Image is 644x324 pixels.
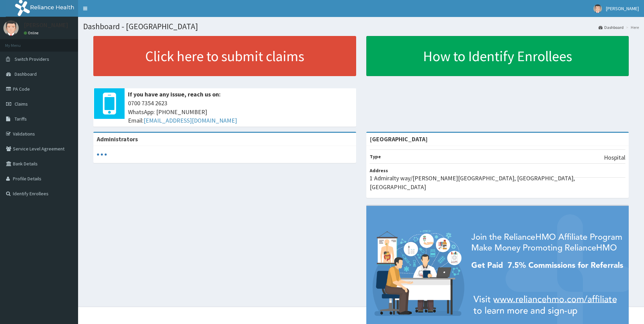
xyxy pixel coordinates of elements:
[128,99,353,125] span: 0700 7354 2623 WhatsApp: [PHONE_NUMBER] Email:
[128,90,221,98] b: If you have any issue, reach us on:
[15,116,27,122] span: Tariffs
[606,5,639,12] span: [PERSON_NAME]
[93,36,356,76] a: Click here to submit claims
[604,153,625,162] p: Hospital
[144,116,237,124] a: [EMAIL_ADDRESS][DOMAIN_NAME]
[15,71,37,77] span: Dashboard
[593,4,602,13] img: User Image
[370,167,388,174] b: Address
[366,36,629,76] a: How to Identify Enrollees
[370,174,626,191] p: 1 Admiralty way/[PERSON_NAME][GEOGRAPHIC_DATA], [GEOGRAPHIC_DATA], [GEOGRAPHIC_DATA]
[370,135,428,143] strong: [GEOGRAPHIC_DATA]
[83,22,639,31] h1: Dashboard - [GEOGRAPHIC_DATA]
[97,135,138,143] b: Administrators
[97,149,107,160] svg: audio-loading
[3,20,19,36] img: User Image
[24,31,40,35] a: Online
[599,24,624,30] a: Dashboard
[370,154,381,160] b: Type
[15,56,49,62] span: Switch Providers
[24,22,68,28] p: [PERSON_NAME]
[15,101,28,107] span: Claims
[624,24,639,30] li: Here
